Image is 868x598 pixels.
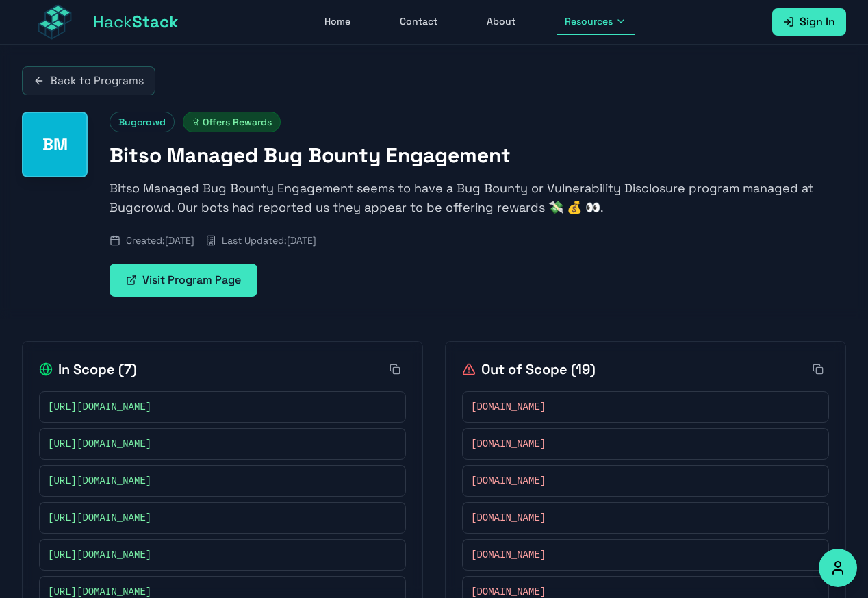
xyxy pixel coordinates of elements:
[39,360,137,379] h2: In Scope ( 7 )
[48,400,151,414] span: [URL][DOMAIN_NAME]
[22,66,155,95] a: Back to Programs
[471,474,546,488] span: [DOMAIN_NAME]
[183,112,281,132] span: Offers Rewards
[392,9,446,35] a: Contact
[471,511,546,525] span: [DOMAIN_NAME]
[48,437,151,451] span: [URL][DOMAIN_NAME]
[462,360,596,379] h2: Out of Scope ( 19 )
[819,549,857,587] button: Accessibility Options
[471,437,546,451] span: [DOMAIN_NAME]
[48,511,151,525] span: [URL][DOMAIN_NAME]
[222,234,316,247] span: Last Updated: [DATE]
[478,9,524,35] a: About
[110,112,175,132] span: Bugcrowd
[110,179,846,217] p: Bitso Managed Bug Bounty Engagement seems to have a Bug Bounty or Vulnerability Disclosure progra...
[48,548,151,562] span: [URL][DOMAIN_NAME]
[126,234,194,247] span: Created: [DATE]
[800,14,835,30] span: Sign In
[93,11,179,33] span: Hack
[471,548,546,562] span: [DOMAIN_NAME]
[565,14,613,28] span: Resources
[316,9,359,35] a: Home
[557,9,635,35] button: Resources
[48,474,151,488] span: [URL][DOMAIN_NAME]
[384,358,406,380] button: Copy all in-scope items
[132,11,179,32] span: Stack
[22,112,88,177] div: Bitso Managed Bug Bounty Engagement
[471,400,546,414] span: [DOMAIN_NAME]
[110,264,257,297] a: Visit Program Page
[772,8,846,36] a: Sign In
[110,143,846,168] h1: Bitso Managed Bug Bounty Engagement
[807,358,829,380] button: Copy all out-of-scope items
